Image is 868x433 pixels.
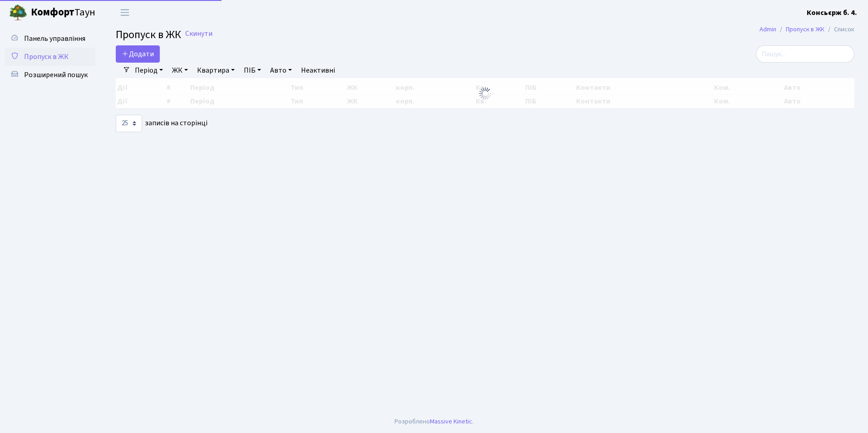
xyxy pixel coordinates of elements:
[113,5,136,20] button: Переключити навігацію
[24,52,69,62] span: Пропуск в ЖК
[759,25,776,34] a: Admin
[395,417,473,427] div: Розроблено .
[24,70,88,80] span: Розширений пошук
[5,48,95,66] a: Пропуск в ЖК
[746,20,868,39] nav: breadcrumb
[756,45,854,63] input: Пошук...
[168,63,192,78] a: ЖК
[807,8,857,18] b: Консьєрж б. 4.
[116,27,181,43] span: Пропуск в ЖК
[9,4,27,22] img: logo.png
[31,5,95,20] span: Таун
[185,30,212,38] a: Скинути
[5,66,95,84] a: Розширений пошук
[478,86,493,101] img: Обробка...
[297,63,339,78] a: Неактивні
[807,7,857,18] a: Консьєрж б. 4.
[24,34,85,44] span: Панель управління
[116,115,142,132] select: записів на сторінці
[240,63,265,78] a: ПІБ
[193,63,238,78] a: Квартира
[5,30,95,48] a: Панель управління
[786,25,824,34] a: Пропуск в ЖК
[31,5,74,20] b: Комфорт
[131,63,167,78] a: Період
[430,417,472,426] a: Massive Kinetic
[116,45,160,63] a: Додати
[266,63,296,78] a: Авто
[116,115,207,132] label: записів на сторінці
[122,49,154,59] span: Додати
[824,25,854,34] li: Список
